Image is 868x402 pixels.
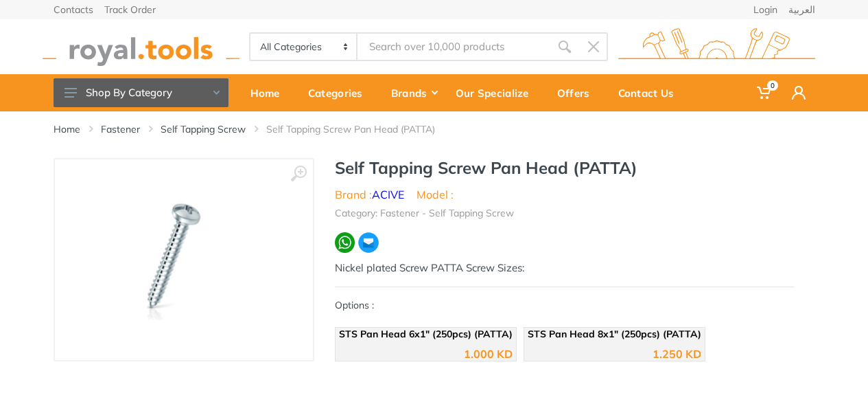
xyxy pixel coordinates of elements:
a: Home [241,74,298,111]
a: Login [753,5,777,14]
a: Categories [298,74,382,111]
span: STS Pan Head 6x1" (250pcs) (PATTA) [339,328,513,340]
a: Home [54,122,80,136]
button: Shop By Category [54,78,228,107]
div: Home [241,78,298,107]
li: Model : [417,186,454,203]
a: ACIVE [372,188,404,201]
img: royal.tools Logo [43,28,239,66]
input: Site search [357,32,550,61]
div: Categories [298,78,382,107]
div: Our Specialize [446,78,548,107]
a: Offers [548,74,609,111]
nav: breadcrumb [54,122,815,136]
a: العربية [788,5,815,14]
a: STS Pan Head 8x1" (250pcs) (PATTA) 1.250 KD [524,327,705,361]
img: wa.webp [335,232,355,252]
div: Nickel plated Screw PATTA Screw Sizes: [335,260,795,276]
select: Category [250,34,358,60]
img: ma.webp [357,232,379,254]
li: Category: Fastener - Self Tapping Screw [335,206,514,221]
img: royal.tools Logo [618,28,815,66]
a: STS Pan Head 6x1" (250pcs) (PATTA) 1.000 KD [335,327,517,361]
div: Brands [382,78,446,107]
div: Offers [548,78,609,107]
li: Self Tapping Screw Pan Head (PATTA) [266,122,456,136]
span: STS Pan Head 8x1" (250pcs) (PATTA) [528,328,701,340]
div: 1.250 KD [653,348,701,359]
a: Track Order [104,5,156,14]
div: Options : [335,298,795,368]
a: Self Tapping Screw [161,122,246,136]
a: Contact Us [609,74,693,111]
a: Fastener [101,122,140,136]
h1: Self Tapping Screw Pan Head (PATTA) [335,158,795,178]
li: Brand : [335,186,404,203]
div: 1.000 KD [464,348,513,359]
img: Royal Tools - Self Tapping Screw Pan Head (PATTA) [93,173,274,346]
a: Contacts [54,5,93,14]
span: 0 [767,80,778,91]
a: 0 [747,74,782,111]
div: Contact Us [609,78,693,107]
a: Our Specialize [446,74,548,111]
